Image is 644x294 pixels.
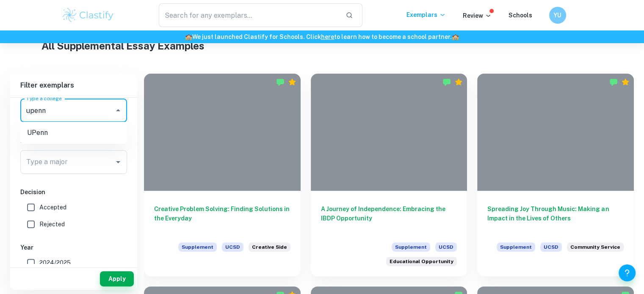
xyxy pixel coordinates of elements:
span: UCSD [540,242,562,252]
div: Premium [621,78,630,86]
a: Schools [509,12,532,19]
a: A Journey of Independence: Embracing the IBDP OpportunitySupplementUCSDDescribe how you have take... [311,74,467,276]
div: Premium [288,78,296,86]
img: Marked [609,78,618,86]
h6: Creative Problem Solving: Finding Solutions in the Everyday [154,204,290,232]
div: Describe how you have taken advantage of a significant educational opportunity or worked to overc... [386,257,457,266]
span: Supplement [178,242,217,252]
div: Premium [454,78,463,86]
span: 🏫 [185,33,192,40]
h6: Year [20,243,127,252]
a: Creative Problem Solving: Finding Solutions in the EverydaySupplementUCSDEvery person has a creat... [144,74,301,276]
span: UCSD [435,242,457,252]
p: Exemplars [406,10,446,19]
h6: Filter exemplars [10,74,137,97]
h6: We just launched Clastify for Schools. Click to learn how to become a school partner. [2,32,642,41]
h6: Spreading Joy Through Music: Making an Impact in the Lives of Others [487,204,624,232]
li: UPenn [20,125,127,140]
h6: Decision [20,187,127,197]
button: YU [549,7,566,24]
span: Accepted [39,203,66,212]
span: Supplement [392,242,430,252]
span: 2024/2025 [39,258,71,267]
label: Type a college [26,95,61,102]
span: 🏫 [452,33,459,40]
h6: YU [553,11,562,20]
span: Educational Opportunity [390,258,453,265]
a: here [321,33,334,40]
h6: A Journey of Independence: Embracing the IBDP Opportunity [321,204,457,232]
img: Marked [276,78,285,86]
p: Review [463,11,492,20]
span: Supplement [497,242,535,252]
div: What have you done to make your school or your community a better place? [567,242,624,257]
img: Clastify logo [61,7,115,24]
button: Close [112,104,124,116]
img: Marked [442,78,451,86]
h1: All Supplemental Essay Examples [41,38,603,53]
span: Creative Side [252,243,287,251]
span: Rejected [39,220,65,229]
button: Open [112,156,124,168]
span: UCSD [222,242,243,252]
button: Help and Feedback [619,264,636,281]
div: Every person has a creative side, and it can be expressed in many ways: problem solving, original... [249,242,290,257]
button: Apply [100,271,134,286]
a: Spreading Joy Through Music: Making an Impact in the Lives of OthersSupplementUCSDWhat have you d... [477,74,634,276]
input: Search for any exemplars... [159,3,339,27]
span: Community Service [570,243,620,251]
